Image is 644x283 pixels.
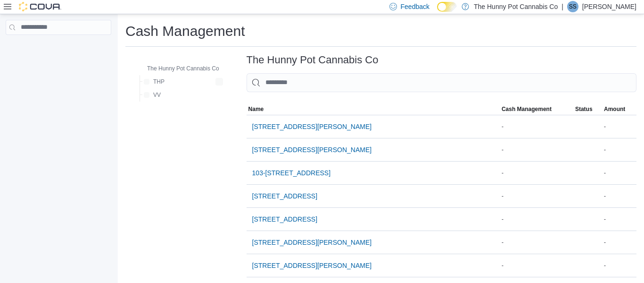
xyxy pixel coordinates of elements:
[602,260,636,271] div: -
[602,190,636,202] div: -
[573,103,602,115] button: Status
[248,105,264,113] span: Name
[602,103,636,115] button: Amount
[252,238,372,247] span: [STREET_ADDRESS][PERSON_NAME]
[248,233,376,252] button: [STREET_ADDRESS][PERSON_NAME]
[140,89,165,101] button: VV
[247,54,379,66] h3: The Hunny Pot Cannabis Co
[500,103,573,115] button: Cash Management
[147,65,219,72] span: The Hunny Pot Cannabis Co
[248,210,321,229] button: [STREET_ADDRESS]
[140,76,168,87] button: THP
[252,145,372,154] span: [STREET_ADDRESS][PERSON_NAME]
[582,1,636,12] p: [PERSON_NAME]
[567,1,578,12] div: Suzi Strand
[248,187,321,206] button: [STREET_ADDRESS]
[248,163,335,182] button: 103-[STREET_ADDRESS]
[474,1,558,12] p: The Hunny Pot Cannabis Co
[500,167,573,179] div: -
[247,73,636,92] input: This is a search bar. As you type, the results lower in the page will automatically filter.
[500,214,573,225] div: -
[252,122,372,131] span: [STREET_ADDRESS][PERSON_NAME]
[6,37,111,60] nav: Complex example
[252,261,372,270] span: [STREET_ADDRESS][PERSON_NAME]
[437,2,457,12] input: Dark Mode
[502,105,552,113] span: Cash Management
[500,260,573,271] div: -
[247,103,500,115] button: Name
[561,1,563,12] p: |
[252,214,317,224] span: [STREET_ADDRESS]
[602,214,636,225] div: -
[602,121,636,132] div: -
[500,121,573,132] div: -
[153,78,165,86] span: THP
[19,2,61,11] img: Cova
[252,168,331,178] span: 103-[STREET_ADDRESS]
[248,140,376,159] button: [STREET_ADDRESS][PERSON_NAME]
[153,91,161,99] span: VV
[500,237,573,248] div: -
[125,22,245,41] h1: Cash Management
[604,105,625,113] span: Amount
[500,190,573,202] div: -
[602,167,636,179] div: -
[575,105,593,113] span: Status
[401,2,429,11] span: Feedback
[134,63,223,74] button: The Hunny Pot Cannabis Co
[248,256,376,275] button: [STREET_ADDRESS][PERSON_NAME]
[602,237,636,248] div: -
[569,1,577,12] span: SS
[602,144,636,155] div: -
[500,144,573,155] div: -
[252,191,317,201] span: [STREET_ADDRESS]
[248,117,376,136] button: [STREET_ADDRESS][PERSON_NAME]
